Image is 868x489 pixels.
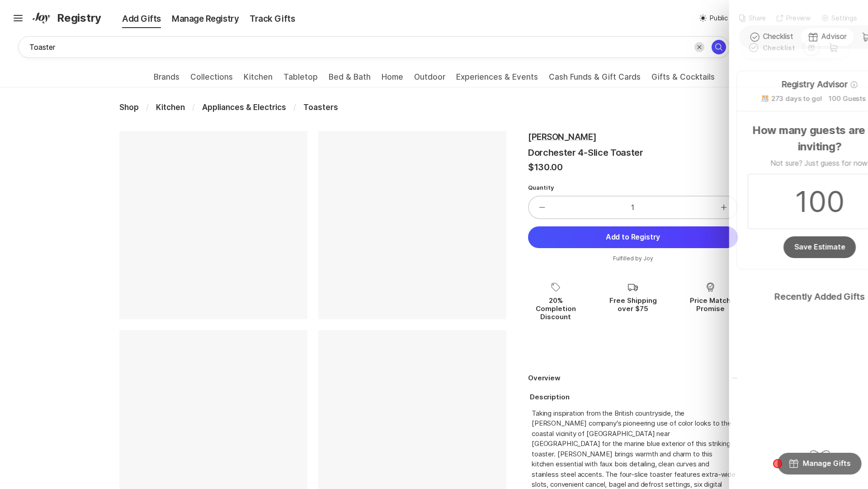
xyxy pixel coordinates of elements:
[774,291,865,302] p: Recently Added Gifts
[763,32,793,41] span: Checklist
[801,28,854,46] button: Advisor
[761,94,821,104] p: 🎊 273 days to go!
[781,78,848,91] p: Registry Advisor
[742,28,801,46] button: Checklist
[778,453,862,475] button: Manage Gifts
[829,94,866,104] p: 100 Guests
[783,236,856,258] button: Save Estimate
